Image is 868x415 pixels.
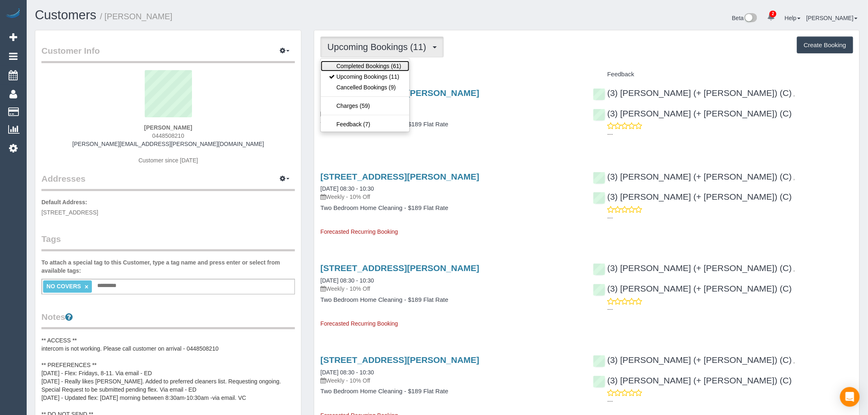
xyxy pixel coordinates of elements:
p: Weekly - 10% Off [320,376,580,385]
p: Weekly - 10% Off [320,193,580,201]
span: , [793,174,795,181]
h4: Feedback [593,71,853,78]
a: (3) [PERSON_NAME] (+ [PERSON_NAME]) (C) [593,263,792,273]
h4: Two Bedroom Home Cleaning - $189 Flat Rate [320,388,580,395]
a: [STREET_ADDRESS][PERSON_NAME] [320,172,479,181]
a: [DATE] 08:30 - 10:30 [320,277,374,284]
a: [STREET_ADDRESS][PERSON_NAME] [320,355,479,365]
span: , [793,358,795,364]
a: (3) [PERSON_NAME] (+ [PERSON_NAME]) (C) [593,355,792,365]
a: (3) [PERSON_NAME] (+ [PERSON_NAME]) (C) [593,172,792,181]
strong: [PERSON_NAME] [144,124,192,131]
small: / [PERSON_NAME] [100,12,173,21]
p: Weekly - 10% Off [320,285,580,293]
a: [PERSON_NAME][EMAIL_ADDRESS][PERSON_NAME][DOMAIN_NAME] [72,141,264,147]
a: [STREET_ADDRESS][PERSON_NAME] [320,263,479,273]
h4: Service [320,71,580,78]
span: Forecasted Recurring Booking [320,320,398,327]
button: Create Booking [797,36,853,54]
label: To attach a special tag to this Customer, type a tag name and press enter or select from availabl... [41,258,295,275]
a: (3) [PERSON_NAME] (+ [PERSON_NAME]) (C) [593,376,792,385]
a: [DATE] 08:30 - 10:30 [320,185,374,192]
h4: Two Bedroom Home Cleaning - $189 Flat Rate [320,205,580,212]
span: 0448508210 [152,132,184,139]
span: Upcoming Bookings (11) [327,42,430,52]
a: Completed Bookings (61) [321,61,409,71]
span: Customer since [DATE] [139,157,198,164]
span: 2 [770,11,777,17]
h4: Two Bedroom Home Cleaning - $189 Flat Rate [320,296,580,303]
a: Upcoming Bookings (11) [321,71,409,82]
a: (3) [PERSON_NAME] (+ [PERSON_NAME]) (C) [593,88,792,98]
legend: Tags [41,233,295,251]
p: --- [608,130,853,138]
a: Beta [732,15,758,21]
legend: Notes [41,311,295,329]
a: × [85,283,88,290]
div: Open Intercom Messenger [840,387,860,407]
a: [DATE] 08:30 - 10:30 [320,369,374,376]
p: --- [608,305,853,313]
a: Feedback (7) [321,119,409,130]
p: --- [608,214,853,222]
a: [PERSON_NAME] [806,15,858,21]
a: 2 [763,8,779,26]
span: , [793,91,795,97]
p: Weekly - 10% Off [320,109,580,118]
img: New interface [744,13,757,24]
a: (3) [PERSON_NAME] (+ [PERSON_NAME]) (C) [593,109,792,118]
img: Automaid Logo [5,8,21,20]
p: --- [608,397,853,405]
a: (3) [PERSON_NAME] (+ [PERSON_NAME]) (C) [593,192,792,201]
span: NO COVERS [46,283,81,290]
h4: Two Bedroom Home Cleaning - $189 Flat Rate [320,121,580,128]
a: Help [785,15,801,21]
a: Cancelled Bookings (9) [321,82,409,93]
label: Default Address: [41,198,87,206]
span: Forecasted Recurring Booking [320,228,398,235]
span: , [793,266,795,272]
a: Charges (59) [321,100,409,111]
legend: Customer Info [41,45,295,63]
span: [STREET_ADDRESS] [41,209,98,216]
a: (3) [PERSON_NAME] (+ [PERSON_NAME]) (C) [593,284,792,293]
button: Upcoming Bookings (11) [320,36,444,57]
a: Customers [35,8,96,22]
